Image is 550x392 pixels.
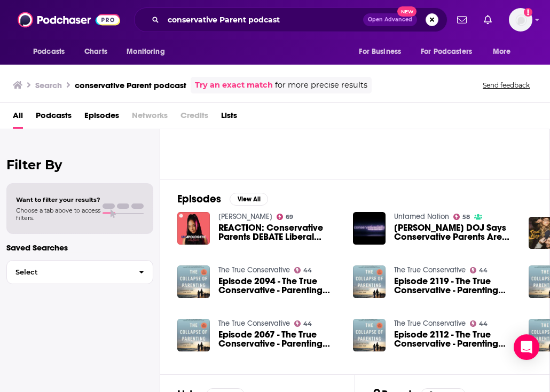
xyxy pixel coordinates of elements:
a: 44 [470,320,488,327]
a: Try an exact match [195,79,273,91]
button: Show profile menu [509,8,532,32]
img: REACTION: Conservative Parents DEBATE Liberal Teachers on Education [177,212,210,245]
a: Episode 2067 - The True Conservative - Parenting Friday! [218,330,340,348]
a: Amala Ekpunobi [218,212,272,221]
input: Search podcasts, credits, & more... [163,11,363,28]
span: Podcasts [33,44,65,59]
a: REACTION: Conservative Parents DEBATE Liberal Teachers on Education [218,223,340,241]
a: 44 [470,267,488,273]
button: open menu [119,42,178,62]
a: 69 [277,214,294,220]
a: EpisodesView All [177,192,268,206]
img: Episode 2094 - The True Conservative - Parenting Friday! [177,265,210,298]
h3: conservative Parent podcast [75,80,186,90]
span: Credits [180,107,208,129]
span: [PERSON_NAME] DOJ Says Conservative Parents Are Terrorists [394,223,516,241]
a: Lists [221,107,237,129]
a: All [13,107,23,129]
a: 44 [294,320,312,327]
span: Episode 2067 - The True Conservative - Parenting [DATE]! [218,330,340,348]
span: for more precise results [275,79,367,91]
span: For Business [359,44,401,59]
div: Open Intercom Messenger [514,334,539,360]
a: Episodes [84,107,119,129]
div: Search podcasts, credits, & more... [134,7,447,32]
button: open menu [351,42,414,62]
img: Episode 2119 - The True Conservative - Parenting Friday! [353,265,386,298]
button: View All [230,193,268,206]
button: Send feedback [480,81,533,90]
a: Podcasts [36,107,72,129]
a: Episode 2112 - The True Conservative - Parenting Friday! [394,330,516,348]
a: 58 [453,214,470,220]
a: The True Conservative [394,265,466,275]
span: 58 [462,215,470,219]
h3: Search [35,80,62,90]
a: Episode 2119 - The True Conservative - Parenting Friday! [394,277,516,295]
img: Episode 2067 - The True Conservative - Parenting Friday! [177,319,210,351]
span: 69 [286,215,293,219]
a: Untamed Nation [394,212,449,221]
button: Select [6,260,153,284]
button: open menu [485,42,524,62]
span: Monitoring [127,44,164,59]
a: The True Conservative [394,319,466,328]
a: 44 [294,267,312,273]
span: Episode 2112 - The True Conservative - Parenting [DATE]! [394,330,516,348]
span: Open Advanced [368,17,412,22]
a: The True Conservative [218,319,290,328]
span: Select [7,269,130,276]
a: Charts [77,42,114,62]
span: 44 [479,322,488,326]
h2: Episodes [177,192,221,206]
span: Logged in as SkyHorsePub35 [509,8,532,32]
span: More [493,44,511,59]
a: The True Conservative [218,265,290,275]
button: open menu [414,42,488,62]
span: 44 [303,322,312,326]
a: Show notifications dropdown [453,11,471,29]
a: Biden DOJ Says Conservative Parents Are Terrorists [394,223,516,241]
button: open menu [26,42,78,62]
img: Biden DOJ Says Conservative Parents Are Terrorists [353,212,386,245]
span: Episode 2094 - The True Conservative - Parenting [DATE]! [218,277,340,295]
span: Episode 2119 - The True Conservative - Parenting [DATE]! [394,277,516,295]
a: Show notifications dropdown [480,11,496,29]
span: Want to filter your results? [16,196,100,203]
span: Charts [84,44,107,59]
img: Podchaser - Follow, Share and Rate Podcasts [18,10,120,30]
span: Choose a tab above to access filters. [16,207,100,222]
span: Networks [132,107,168,129]
img: User Profile [509,8,532,32]
p: Saved Searches [6,242,153,253]
span: 44 [303,268,312,273]
span: For Podcasters [421,44,472,59]
span: 44 [479,268,488,273]
svg: Add a profile image [524,8,532,17]
img: Episode 2112 - The True Conservative - Parenting Friday! [353,319,386,351]
span: New [397,6,417,17]
button: Open AdvancedNew [363,13,417,26]
a: Episode 2094 - The True Conservative - Parenting Friday! [218,277,340,295]
h2: Filter By [6,157,153,173]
